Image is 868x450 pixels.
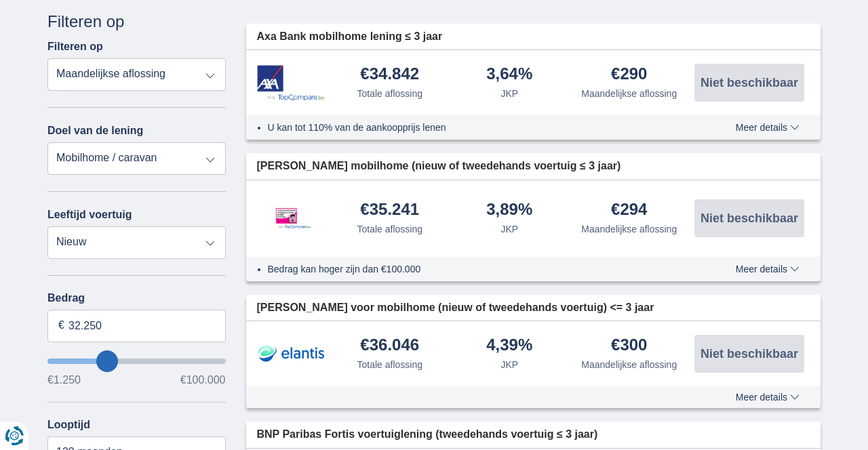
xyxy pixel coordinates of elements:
button: Niet beschikbaar [694,199,804,237]
span: [PERSON_NAME] voor mobilhome (nieuw of tweedehands voertuig) <= 3 jaar [257,300,654,316]
img: product.pl.alt Leemans Kredieten [257,194,325,243]
span: € [58,318,64,333]
div: Totale aflossing [357,222,422,236]
div: Maandelijkse aflossing [581,87,677,100]
button: Meer details [726,122,810,133]
label: Doel van de lening [47,125,143,137]
span: €100.000 [180,375,226,386]
div: €35.241 [360,201,419,220]
li: Bedrag kan hoger zijn dan €100.000 [268,262,686,276]
span: Meer details [736,392,800,402]
label: Leeftijd voertuig [47,209,132,221]
span: Axa Bank mobilhome lening ≤ 3 jaar [257,29,443,45]
span: Meer details [736,264,800,274]
div: €290 [611,66,647,84]
div: 3,89% [486,201,532,220]
img: product.pl.alt Elantis [257,337,325,371]
label: Looptijd [47,419,90,431]
img: product.pl.alt Axa Bank [257,65,325,101]
button: Niet beschikbaar [694,335,804,373]
div: JKP [500,358,518,371]
li: U kan tot 110% van de aankoopprijs lenen [268,121,686,134]
div: 3,64% [486,66,532,84]
div: JKP [500,222,518,236]
button: Niet beschikbaar [694,64,804,102]
span: Meer details [736,123,800,132]
div: Filteren op [47,10,226,33]
button: Meer details [726,264,810,274]
div: Totale aflossing [357,87,422,100]
span: [PERSON_NAME] mobilhome (nieuw of tweedehands voertuig ≤ 3 jaar) [257,159,621,174]
input: wantToBorrow [47,359,226,364]
span: BNP Paribas Fortis voertuiglening (tweedehands voertuig ≤ 3 jaar) [257,427,598,443]
div: Maandelijkse aflossing [581,358,677,371]
span: Niet beschikbaar [701,77,798,89]
div: Totale aflossing [357,358,422,371]
span: Niet beschikbaar [701,212,798,224]
button: Meer details [726,392,810,403]
div: €34.842 [360,66,419,84]
div: €294 [611,201,647,220]
div: JKP [500,87,518,100]
div: €300 [611,337,647,355]
div: Maandelijkse aflossing [581,222,677,236]
label: Filteren op [47,41,103,53]
span: €1.250 [47,375,81,386]
label: Bedrag [47,292,226,304]
div: 4,39% [486,337,532,355]
span: Niet beschikbaar [701,348,798,360]
div: €36.046 [360,337,419,355]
